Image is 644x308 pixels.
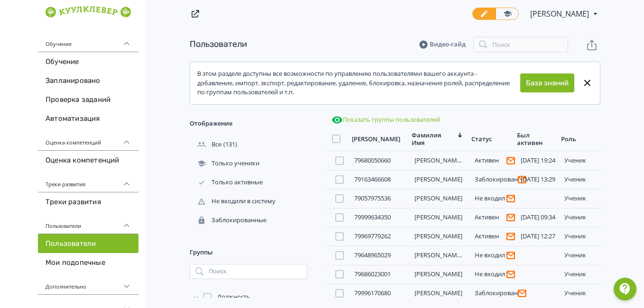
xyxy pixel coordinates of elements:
[564,271,597,278] div: ученик
[414,270,462,278] a: [PERSON_NAME]
[38,71,138,90] a: Запланировано
[506,270,515,279] svg: Пользователь не подтвердил адрес эл. почты и поэтому не получает системные уведомления
[517,131,549,147] div: Был активен
[564,214,597,221] div: ученик
[414,251,512,259] a: [PERSON_NAME] [PERSON_NAME]
[414,213,462,221] a: [PERSON_NAME]
[190,178,265,187] div: Только активные
[475,194,511,203] div: Не входил
[190,135,307,154] div: (131)
[475,232,511,241] div: Активен
[414,156,512,164] a: [PERSON_NAME] [PERSON_NAME]
[564,290,597,297] div: ученик
[38,192,138,211] a: Треки развития
[354,289,391,297] a: 79996170680
[586,39,598,51] svg: Экспорт пользователей файлом
[330,112,442,127] button: Показать группы пользователей
[564,157,597,164] div: ученик
[506,232,515,241] svg: Пользователь не подтвердил адрес эл. почты и поэтому не получает системные уведомления
[354,156,391,164] a: 79680050660
[506,251,515,260] svg: Пользователь не подтвердил адрес эл. почты и поэтому не получает системные уведомления
[38,272,138,295] div: Дополнительно
[518,175,526,184] svg: Пользователь не подтвердил адрес эл. почты и поэтому не получает системные уведомления
[38,234,138,253] a: Пользователи
[506,194,515,203] svg: Пользователь не подтвердил адрес эл. почты и поэтому не получает системные уведомления
[521,214,557,221] div: [DATE] 09:34
[354,175,391,183] a: 79163466608
[419,40,466,49] a: Видео-гайд
[526,78,569,89] a: База знаний
[38,211,138,234] div: Пользователи
[217,292,250,302] span: Должность
[190,159,261,168] div: Только ученики
[496,8,519,20] a: Переключиться в режим ученика
[564,195,597,202] div: ученик
[475,270,511,279] div: Не входил
[530,8,590,19] span: Марина Назарова
[190,140,223,149] div: Все
[354,251,391,259] a: 79648965029
[414,289,462,297] a: [PERSON_NAME]
[38,29,138,52] div: Обучение
[506,156,515,165] svg: Пользователь не подтвердил адрес эл. почты и поэтому не получает системные уведомления
[561,135,576,143] div: Роль
[520,73,574,92] button: База знаний
[354,270,391,278] a: 79686023001
[190,112,307,135] div: Отображение
[352,135,400,143] div: [PERSON_NAME]
[190,241,307,264] div: Группы
[521,176,557,183] div: [DATE] 13:29
[521,233,557,240] div: [DATE] 12:27
[475,156,511,165] div: Активен
[38,52,138,71] a: Обучение
[354,213,391,221] a: 79999634350
[475,213,511,222] div: Активен
[354,194,391,202] a: 79057975536
[506,213,515,222] svg: Пользователь не подтвердил адрес эл. почты и поэтому не получает системные уведомления
[190,216,268,225] div: Заблокированные
[564,233,597,240] div: ученик
[38,170,138,192] div: Треки развития
[475,289,511,298] div: Заблокирован
[564,252,597,259] div: ученик
[38,151,138,170] a: Оценка компетенций
[414,232,462,240] a: [PERSON_NAME]
[354,232,391,240] a: 79969779262
[471,135,492,143] div: Статус
[190,197,277,206] div: Не входили в систему
[564,176,597,183] div: ученик
[38,253,138,272] a: Мои подопечные
[46,6,131,18] img: https://files.teachbase.ru/system/account/58590/logo/medium-1d0636186faa8b0849fc53f917652b4f.png
[38,128,138,151] div: Оценка компетенций
[190,39,247,49] a: Пользователи
[414,175,462,183] a: [PERSON_NAME]
[518,289,526,298] svg: Пользователь не подтвердил адрес эл. почты и поэтому не получает системные уведомления
[475,175,511,184] div: Заблокирован
[412,131,454,147] div: Фамилия Имя
[414,194,462,202] a: [PERSON_NAME]
[521,157,557,164] div: [DATE] 19:24
[38,109,138,128] a: Автоматизация
[38,90,138,109] a: Проверка заданий
[475,251,511,260] div: Не входил
[197,69,520,97] div: В этом разделе доступны все возможности по управлению пользователями вашего аккаунта - добавление...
